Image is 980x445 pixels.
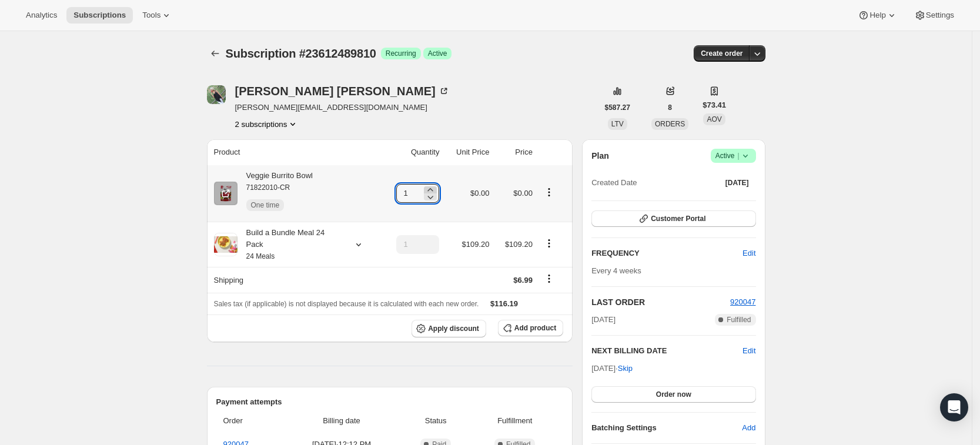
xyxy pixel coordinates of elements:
[142,11,160,20] span: Tools
[513,189,533,198] span: $0.00
[591,266,641,275] span: Every 4 weeks
[730,297,755,306] a: 920047
[412,320,486,337] button: Apply discount
[214,182,238,205] img: product img
[505,240,533,249] span: $109.20
[443,139,493,165] th: Unit Price
[611,359,640,378] button: Skip
[707,115,721,123] span: AOV
[540,272,558,285] button: Shipping actions
[926,11,954,20] span: Settings
[514,323,556,333] span: Add product
[742,345,755,357] button: Edit
[285,415,398,427] span: Billing date
[207,45,223,62] button: Subscriptions
[742,422,755,434] span: Add
[598,99,637,116] button: $587.27
[940,393,968,421] div: Open Intercom Messenger
[735,244,762,263] button: Edit
[246,183,290,192] small: 71822010-CR
[725,178,749,188] span: [DATE]
[473,415,556,427] span: Fulfillment
[591,364,633,373] span: [DATE] ·
[19,7,64,24] button: Analytics
[727,315,751,324] span: Fulfilled
[226,47,376,60] span: Subscription #23612489810
[386,49,416,58] span: Recurring
[498,320,563,336] button: Add product
[26,11,57,20] span: Analytics
[591,422,742,434] h6: Batching Settings
[540,186,558,199] button: Product actions
[135,7,179,24] button: Tools
[246,252,275,260] small: 24 Meals
[73,11,126,20] span: Subscriptions
[251,200,280,210] span: One time
[591,177,637,189] span: Created Date
[618,363,633,374] span: Skip
[207,85,226,104] span: Kristin Bromm
[66,7,133,24] button: Subscriptions
[661,99,679,116] button: 8
[381,139,443,165] th: Quantity
[869,11,885,20] span: Help
[235,102,450,113] span: [PERSON_NAME][EMAIL_ADDRESS][DOMAIN_NAME]
[591,314,616,326] span: [DATE]
[694,45,750,62] button: Create order
[605,103,630,112] span: $587.27
[611,120,624,128] span: LTV
[490,299,518,308] span: $116.19
[428,49,447,58] span: Active
[207,267,381,293] th: Shipping
[737,151,739,160] span: |
[235,118,299,130] button: Product actions
[540,237,558,250] button: Product actions
[668,103,672,112] span: 8
[238,170,313,217] div: Veggie Burrito Bowl
[730,296,755,308] button: 920047
[216,396,564,408] h2: Payment attempts
[591,210,755,227] button: Customer Portal
[238,227,343,262] div: Build a Bundle Meal 24 Pack
[591,345,742,357] h2: NEXT BILLING DATE
[851,7,904,24] button: Help
[907,7,961,24] button: Settings
[651,214,705,223] span: Customer Portal
[207,139,381,165] th: Product
[216,408,282,434] th: Order
[735,419,762,437] button: Add
[656,390,691,399] span: Order now
[591,150,609,162] h2: Plan
[703,99,726,111] span: $73.41
[715,150,751,162] span: Active
[701,49,742,58] span: Create order
[655,120,685,128] span: ORDERS
[742,247,755,259] span: Edit
[405,415,466,427] span: Status
[461,240,489,249] span: $109.20
[718,175,756,191] button: [DATE]
[493,139,536,165] th: Price
[591,296,730,308] h2: LAST ORDER
[428,324,479,333] span: Apply discount
[513,276,533,285] span: $6.99
[235,85,450,97] div: [PERSON_NAME] [PERSON_NAME]
[214,300,479,308] span: Sales tax (if applicable) is not displayed because it is calculated with each new order.
[470,189,490,198] span: $0.00
[591,247,742,259] h2: FREQUENCY
[591,386,755,403] button: Order now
